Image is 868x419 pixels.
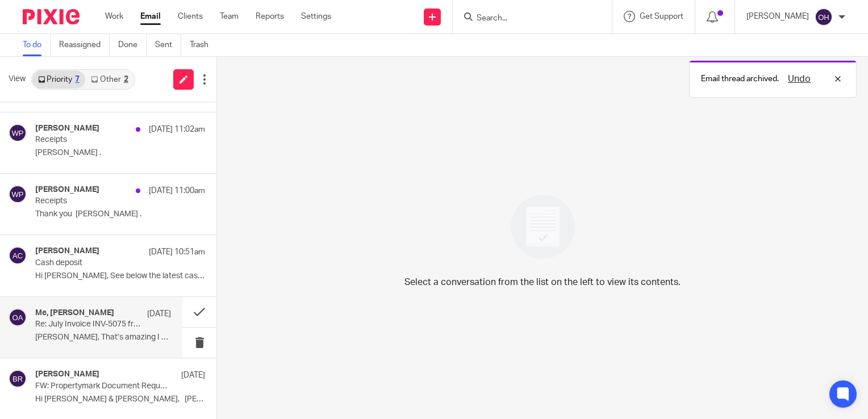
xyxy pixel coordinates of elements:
[149,246,205,258] p: [DATE] 10:51am
[35,148,205,158] p: [PERSON_NAME] .
[701,73,779,85] p: Email thread archived.
[35,395,205,404] p: Hi [PERSON_NAME] & [PERSON_NAME], [PERSON_NAME] all’s well...
[105,11,123,22] a: Work
[9,246,27,265] img: svg%3E
[32,70,85,89] a: Priority7
[35,246,99,256] h4: [PERSON_NAME]
[35,209,205,219] p: Thank you [PERSON_NAME] .
[9,308,27,326] img: svg%3E
[35,271,205,281] p: Hi [PERSON_NAME], See below the latest cash deposit...
[9,185,27,203] img: svg%3E
[124,76,128,83] div: 2
[59,34,110,56] a: Reassigned
[35,333,171,342] p: [PERSON_NAME], That’s amazing I have got my...
[404,275,681,289] p: Select a conversation from the list on the left to view its contents.
[301,11,331,22] a: Settings
[35,258,171,268] p: Cash deposit
[9,124,27,142] img: svg%3E
[85,70,133,89] a: Other2
[149,124,205,135] p: [DATE] 11:02am
[140,11,161,22] a: Email
[23,34,51,56] a: To do
[35,196,171,206] p: Receipts
[35,308,114,318] h4: Me, [PERSON_NAME]
[35,135,171,145] p: Receipts
[35,320,144,329] p: Re: July Invoice INV-5075 from Arran Accountancy Limited for [PERSON_NAME]
[35,185,99,195] h4: [PERSON_NAME]
[35,124,99,133] h4: [PERSON_NAME]
[815,8,833,26] img: svg%3E
[181,370,205,381] p: [DATE]
[178,11,203,22] a: Clients
[9,370,27,388] img: svg%3E
[35,382,171,391] p: FW: Propertymark Document Request
[220,11,239,22] a: Team
[118,34,147,56] a: Done
[784,72,814,86] button: Undo
[75,76,80,83] div: 7
[9,73,26,85] span: View
[35,370,99,379] h4: [PERSON_NAME]
[155,34,181,56] a: Sent
[149,185,205,196] p: [DATE] 11:00am
[190,34,217,56] a: Trash
[147,308,171,320] p: [DATE]
[23,9,80,24] img: Pixie
[503,187,582,266] img: image
[256,11,284,22] a: Reports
